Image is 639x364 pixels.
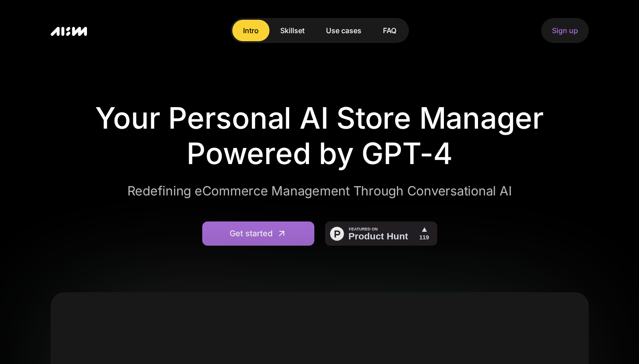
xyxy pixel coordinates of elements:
[82,182,557,200] p: Redefining eCommerce Management Through Conversational AI
[552,25,578,36] div: Sign up
[82,100,557,171] h1: Your Personal AI Store Manager Powered by GPT-4
[202,221,314,246] a: Get started
[325,221,437,246] img: AI Store Manager - Your personal AI store manager powered by GPT-4 | Product Hunt
[230,228,273,239] div: Get started
[326,25,361,36] div: Use cases
[541,18,589,43] a: Sign up
[232,20,270,41] a: Intro
[243,25,259,36] div: Intro
[270,20,315,41] a: Skillset
[372,20,407,41] a: FAQ
[383,25,396,36] div: FAQ
[280,25,304,36] div: Skillset
[315,20,372,41] a: Use cases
